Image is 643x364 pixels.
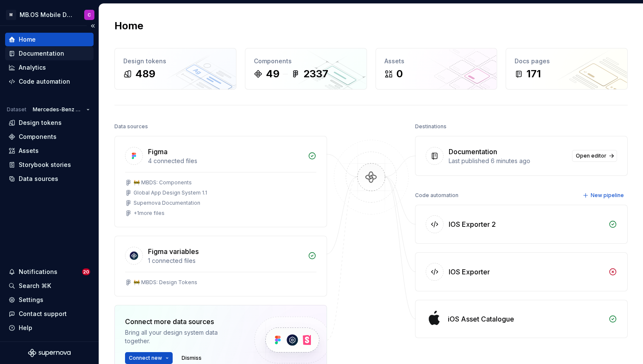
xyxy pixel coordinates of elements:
div: + 1 more files [134,210,165,217]
a: Data sources [5,172,94,186]
div: iOS Asset Catalogue [448,314,514,324]
div: 4 connected files [148,157,303,165]
div: Design tokens [19,119,62,127]
div: Documentation [19,49,64,58]
div: Storybook stories [19,161,71,169]
div: Data sources [19,175,58,183]
svg: Supernova Logo [28,349,71,357]
a: Components [5,130,94,144]
button: Search ⌘K [5,279,94,293]
div: Components [19,133,57,141]
a: Assets [5,144,94,158]
div: IOS Exporter [449,267,490,277]
h2: Home [114,19,143,33]
a: Docs pages171 [506,48,628,90]
button: MMB.OS Mobile Design SystemC [2,6,97,24]
span: 20 [82,268,90,275]
div: Data sources [114,121,148,133]
div: Bring all your design system data together. [125,328,240,345]
div: Help [19,324,32,332]
div: Contact support [19,310,67,318]
button: Mercedes-Benz 2.0 [29,104,94,116]
div: Supernova Documentation [134,200,200,206]
div: Code automation [19,77,70,86]
button: Help [5,321,94,335]
a: Storybook stories [5,158,94,172]
a: Documentation [5,47,94,60]
div: Last published 6 minutes ago [449,157,567,165]
button: Contact support [5,307,94,321]
a: Settings [5,293,94,307]
div: Home [19,35,36,44]
div: 1 connected files [148,257,303,265]
div: Docs pages [515,57,619,65]
button: Collapse sidebar [87,20,99,32]
div: 🚧 MBDS: Design Tokens [134,279,197,286]
a: Components492337 [245,48,367,90]
a: Analytics [5,61,94,74]
a: Design tokens [5,116,94,130]
a: Figma4 connected files🚧 MBDS: ComponentsGlobal App Design System 1.1Supernova Documentation+1more... [114,136,327,227]
div: Destinations [415,121,447,133]
div: C [88,11,91,18]
div: Assets [384,57,489,65]
button: New pipeline [580,189,628,201]
span: Mercedes-Benz 2.0 [33,106,83,113]
a: Figma variables1 connected files🚧 MBDS: Design Tokens [114,236,327,296]
div: 2337 [303,67,328,81]
a: Code automation [5,75,94,88]
div: Settings [19,296,43,304]
div: 49 [266,67,279,81]
div: Global App Design System 1.1 [134,189,207,196]
div: Figma variables [148,246,199,257]
a: Design tokens489 [114,48,236,90]
button: Dismiss [178,352,205,364]
div: Dataset [7,106,26,113]
div: 489 [135,67,155,81]
div: Connect more data sources [125,316,240,327]
a: Assets0 [376,48,498,90]
div: Design tokens [123,57,228,65]
div: Analytics [19,63,46,72]
a: Open editor [572,150,617,162]
div: 🚧 MBDS: Components [134,179,192,186]
div: M [6,10,16,20]
div: 171 [526,67,541,81]
span: Dismiss [182,355,202,361]
button: Connect new [125,352,173,364]
div: MB.OS Mobile Design System [20,11,74,19]
div: Notifications [19,268,57,276]
div: Figma [148,147,168,157]
span: New pipeline [591,192,624,199]
span: Connect new [129,355,162,361]
div: 0 [396,67,403,81]
a: Home [5,33,94,46]
div: Assets [19,147,39,155]
div: Code automation [415,189,458,201]
div: Components [254,57,358,65]
div: Search ⌘K [19,282,51,290]
span: Open editor [576,152,606,159]
button: Notifications20 [5,265,94,279]
div: Documentation [449,147,497,157]
div: IOS Exporter 2 [449,219,496,229]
